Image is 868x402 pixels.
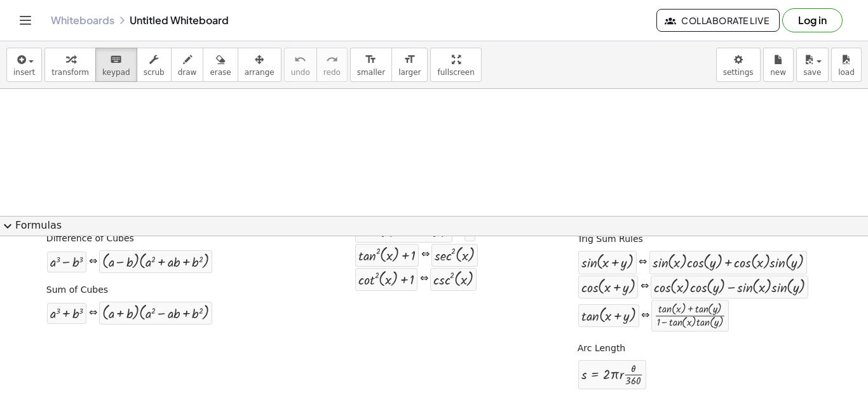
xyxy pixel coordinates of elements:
div: ⇔ [641,309,649,323]
div: ⇔ [641,279,649,294]
span: insert [13,68,35,77]
span: fullscreen [437,68,474,77]
button: Toggle navigation [15,10,36,30]
button: fullscreen [430,48,481,82]
i: format_size [365,52,377,67]
a: Whiteboards [51,14,114,27]
button: undoundo [284,48,317,82]
i: redo [326,52,338,67]
div: ⇔ [454,224,463,238]
button: settings [716,48,761,82]
div: ⇔ [89,306,97,321]
span: redo [323,68,341,77]
span: smaller [357,68,385,77]
label: Sum of Cubes [46,284,108,297]
i: format_size [403,52,416,67]
button: arrange [238,48,281,82]
i: keyboard [110,52,122,67]
div: ⇔ [420,272,428,286]
button: keyboardkeypad [95,48,137,82]
span: draw [178,68,197,77]
label: Difference of Cubes [46,232,134,245]
button: draw [171,48,204,82]
button: new [763,48,794,82]
button: format_sizesmaller [350,48,392,82]
button: load [831,48,862,82]
i: undo [294,52,306,67]
span: settings [723,68,754,77]
button: Log in [782,8,843,32]
span: save [803,68,821,77]
button: erase [203,48,238,82]
button: scrub [137,48,172,82]
div: ⇔ [639,255,647,270]
button: save [796,48,829,82]
span: transform [51,68,89,77]
span: new [770,68,786,77]
button: format_sizelarger [391,48,428,82]
button: insert [6,48,42,82]
label: Trig Sum Rules [578,233,643,246]
button: transform [44,48,96,82]
span: larger [398,68,421,77]
span: arrange [245,68,275,77]
label: Arc Length [578,342,625,355]
div: ⇔ [89,255,97,269]
span: undo [291,68,310,77]
span: scrub [144,68,165,77]
div: ⇔ [421,248,430,262]
span: load [838,68,855,77]
span: Collaborate Live [667,15,769,26]
span: erase [210,68,231,77]
button: Collaborate Live [656,9,780,32]
button: redoredo [316,48,348,82]
span: keypad [102,68,130,77]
